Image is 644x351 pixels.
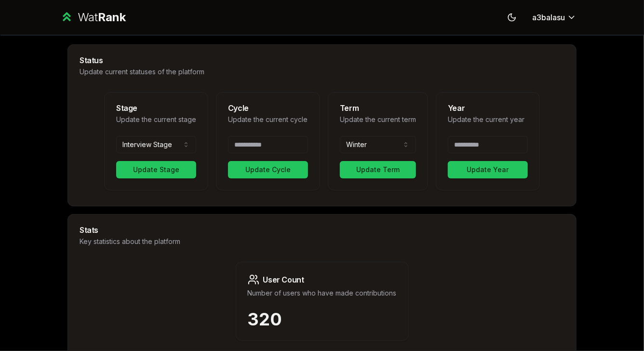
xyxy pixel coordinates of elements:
h3: Stage [116,104,196,112]
p: Update the current year [448,115,528,124]
h3: User Count [248,274,397,285]
div: Wat [78,10,126,25]
h3: Status [80,56,564,64]
h3: Stats [80,226,564,234]
button: a3balasu [524,9,584,26]
p: Update the current stage [116,115,196,124]
p: Number of users who have made contributions [248,288,397,298]
span: Rank [98,10,126,24]
button: Update Year [448,161,528,178]
a: WatRank [60,10,126,25]
button: Update Stage [116,161,196,178]
p: 320 [248,310,397,329]
h3: Cycle [228,104,308,112]
p: Update the current cycle [228,115,308,124]
button: Update Cycle [228,161,308,178]
span: a3balasu [532,12,565,23]
p: Update the current term [340,115,416,124]
h3: Year [448,104,528,112]
button: Update Term [340,161,416,178]
p: Update current statuses of the platform [80,67,564,77]
p: Key statistics about the platform [80,237,564,246]
h3: Term [340,104,416,112]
